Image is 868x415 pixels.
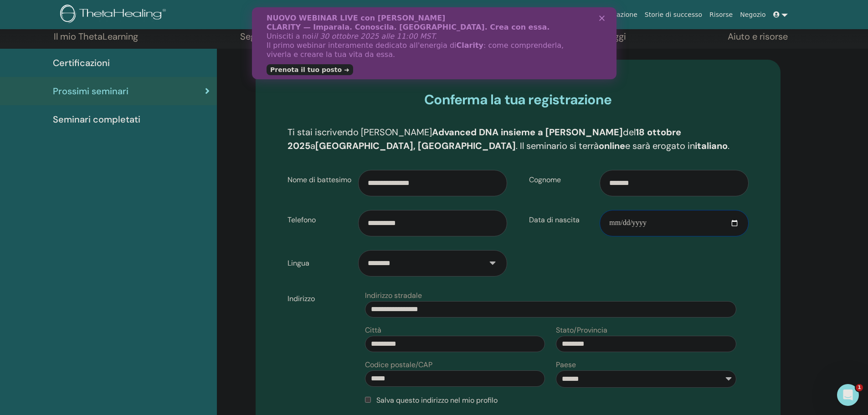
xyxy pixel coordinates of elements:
font: Codice postale/CAP [365,360,432,369]
a: Negozio [736,6,769,23]
font: Nome di battesimo [288,175,351,184]
font: Storie di successo [645,11,702,18]
font: Seminari completati [53,113,140,125]
a: Aiuto e risorse [728,31,788,49]
font: . Il seminario si terrà [516,140,599,152]
font: Data di nascita [529,215,580,225]
font: Aiuto e risorse [728,31,788,42]
font: Paese [556,360,576,369]
font: Certificazioni [53,57,110,69]
font: Indirizzo [288,294,315,303]
font: [GEOGRAPHIC_DATA], [GEOGRAPHIC_DATA] [315,140,516,152]
font: Lingua [288,258,309,268]
iframe: Banner della chat live dell'interfono [252,7,616,79]
font: Città [365,325,381,335]
font: 1 [858,384,861,390]
a: Corsi e seminari [531,6,590,23]
a: Storie di successo [641,6,706,23]
a: Certificazione [590,6,641,23]
a: Risorse [706,6,736,23]
font: Seguente [240,31,279,42]
font: Prossimi seminari [53,85,128,97]
img: logo.png [60,5,169,25]
font: e sarà erogato in [625,140,695,152]
font: Risorse [709,11,733,18]
font: online [599,140,625,152]
font: Advanced DNA insieme a [PERSON_NAME] [432,126,623,138]
font: Salva questo indirizzo nel mio profilo [376,395,498,405]
a: Di [517,6,531,23]
font: a [310,140,315,152]
font: Cognome [529,175,561,184]
font: del [623,126,636,138]
font: Conferma la tua registrazione [424,91,611,108]
font: Telefono [288,215,316,225]
font: Il mio ThetaLearning [54,31,138,42]
font: Stato/Provincia [556,325,607,335]
font: Negozio [740,11,765,18]
font: Indirizzo stradale [365,291,422,300]
a: Il mio ThetaLearning [54,31,138,49]
iframe: Chat intercom in diretta [837,384,859,406]
div: Chiudi [347,8,356,14]
font: italiano [695,140,728,152]
a: Seguente [240,31,279,49]
font: . [728,140,729,152]
font: Ti stai iscrivendo [PERSON_NAME] [288,126,432,138]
